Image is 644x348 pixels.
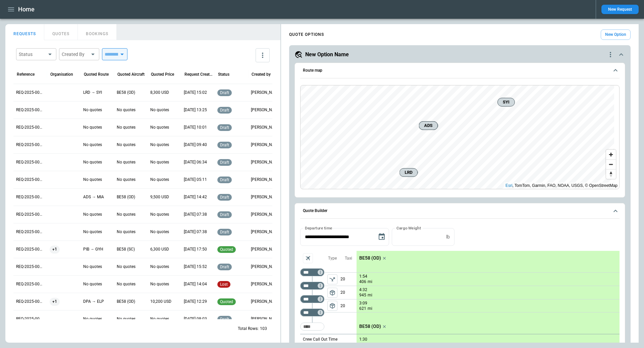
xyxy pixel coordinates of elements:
[184,194,207,200] p: 08/26/2025 14:42
[340,299,357,312] p: 20
[303,209,327,213] h6: Quote Builder
[5,24,44,40] button: REQUESTS
[83,299,104,304] p: DPA → ELP
[150,125,169,130] p: No quotes
[83,142,102,148] p: No quotes
[500,99,512,106] span: SYI
[219,143,230,147] span: draft
[368,279,372,285] p: mi
[359,324,381,329] p: BE58 (OD)
[83,90,102,95] p: LRD → SYI
[184,72,213,77] div: Request Created At (UTC-05:00)
[16,264,44,270] p: REQ-2025-000257
[117,125,136,130] p: No quotes
[340,286,357,299] p: 20
[184,299,207,304] p: 08/22/2025 12:29
[50,72,73,77] div: Organisation
[359,287,367,292] p: 4:32
[219,282,229,287] span: lost
[289,33,324,36] h4: QUOTE OPTIONS
[117,229,136,235] p: No quotes
[150,281,169,287] p: No quotes
[251,212,279,217] p: George O'Bryan
[340,273,357,286] p: 20
[83,264,102,270] p: No quotes
[300,282,324,290] div: Not found
[117,107,136,113] p: No quotes
[300,85,620,190] div: Route map
[301,85,614,189] canvas: Map
[422,122,435,129] span: ADS
[83,247,103,252] p: PIB → GYH
[17,72,35,77] div: Reference
[150,299,171,304] p: 10,200 USD
[184,281,207,287] p: 08/22/2025 14:04
[16,177,44,183] p: REQ-2025-000262
[184,212,207,217] p: 08/26/2025 07:38
[300,323,324,331] div: Too short
[78,24,117,40] button: BOOKINGS
[606,159,616,169] button: Zoom out
[219,178,230,182] span: draft
[327,301,337,311] button: left aligned
[150,159,169,165] p: No quotes
[294,51,625,59] button: New Option Namequote-option-actions
[505,183,513,188] a: Esri
[16,229,44,235] p: REQ-2025-000259
[16,159,44,165] p: REQ-2025-000263
[446,234,450,240] p: lb
[327,274,337,284] span: Type of sector
[251,125,279,130] p: George O'Bryan
[303,253,313,263] span: Aircraft selection
[251,177,279,183] p: George O'Bryan
[16,247,44,252] p: REQ-2025-000258
[300,203,620,219] button: Quote Builder
[256,48,270,62] button: more
[396,225,421,231] label: Cargo Weight
[44,24,78,40] button: QUOTES
[251,90,279,95] p: Allen Maki
[62,51,89,58] div: Created By
[150,264,169,270] p: No quotes
[251,281,279,287] p: Ben Gundermann
[359,292,366,298] p: 945
[84,72,109,77] div: Quoted Route
[305,225,332,231] label: Departure time
[184,142,207,148] p: 08/29/2025 09:40
[83,107,102,113] p: No quotes
[251,194,279,200] p: Allen Maki
[601,5,639,14] button: New Request
[117,299,135,304] p: BE58 (OD)
[16,194,44,200] p: REQ-2025-000261
[219,212,230,217] span: draft
[238,326,259,332] p: Total Rows:
[219,90,230,95] span: draft
[402,169,415,176] span: LRD
[368,306,372,311] p: mi
[251,142,279,148] p: George O'Bryan
[219,247,234,252] span: quoted
[150,142,169,148] p: No quotes
[117,264,136,270] p: No quotes
[601,29,631,40] button: New Option
[606,51,614,59] div: quote-option-actions
[117,90,135,95] p: BE58 (OD)
[359,279,366,285] p: 406
[117,159,136,165] p: No quotes
[300,63,620,78] button: Route map
[150,90,169,95] p: 8,300 USD
[151,72,174,77] div: Quoted Price
[305,51,349,58] h5: New Option Name
[117,72,145,77] div: Quoted Aircraft
[251,159,279,165] p: George O'Bryan
[83,177,102,183] p: No quotes
[260,326,267,332] p: 103
[184,90,207,95] p: 09/03/2025 15:02
[327,288,337,298] span: Type of sector
[16,142,44,148] p: REQ-2025-000264
[150,177,169,183] p: No quotes
[117,247,135,252] p: BE58 (SC)
[150,247,169,252] p: 6,300 USD
[251,299,279,304] p: Ben Gundermann
[184,125,207,130] p: 09/03/2025 10:01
